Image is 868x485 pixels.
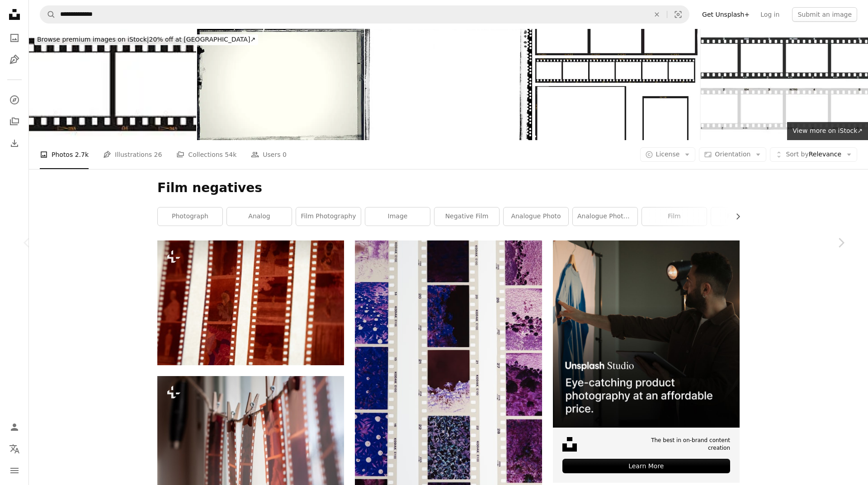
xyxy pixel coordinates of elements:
[787,122,868,140] a: View more on iStock↗
[730,207,740,226] button: scroll list to the right
[157,299,344,307] a: a close up of a film strip with people in it
[814,199,868,286] a: Next
[553,240,740,427] img: file-1715714098234-25b8b4e9d8faimage
[697,7,755,22] a: Get Unsplash+
[573,207,637,226] a: analogue photography
[227,207,292,226] a: analog
[365,207,430,226] a: image
[158,207,222,226] a: photograph
[792,7,857,22] button: Submit an image
[5,91,24,109] a: Explore
[711,207,776,226] a: film photo
[157,240,344,365] img: a close up of a film strip with people in it
[562,437,577,452] img: file-1631678316303-ed18b8b5cb9cimage
[5,29,24,47] a: Photos
[434,207,499,226] a: negative film
[5,440,24,458] button: Language
[29,29,264,51] a: Browse premium images on iStock|20% off at [GEOGRAPHIC_DATA]↗
[699,147,766,162] button: Orientation
[786,151,808,158] span: Sort by
[157,180,740,196] h1: Film negatives
[251,140,287,169] a: Users 0
[640,147,696,162] button: License
[755,7,785,22] a: Log in
[29,29,196,140] img: Contact Sheet
[701,29,868,140] img: film strip template with frames, empty black and white 135 type (35mm) in negative and positive i...
[355,367,542,376] a: purple and white flower field
[197,29,364,140] img: Grunge film frame
[667,6,689,23] button: Visual search
[793,127,863,134] span: View more on iStock ↗
[296,207,361,226] a: film photography
[154,150,162,160] span: 26
[562,459,730,473] div: Learn More
[103,140,162,169] a: Illustrations 26
[40,5,689,24] form: Find visuals sitewide
[283,150,287,160] span: 0
[5,51,24,69] a: Illustrations
[5,134,24,152] a: Download History
[365,29,532,140] img: Film Rebate (HI-RES)
[656,151,680,158] span: License
[715,151,750,158] span: Orientation
[627,437,730,452] span: The best in on-brand content creation
[37,36,149,43] span: Browse premium images on iStock |
[40,6,56,23] button: Search Unsplash
[786,150,841,159] span: Relevance
[176,140,236,169] a: Collections 54k
[37,36,255,43] span: 20% off at [GEOGRAPHIC_DATA] ↗
[225,150,236,160] span: 54k
[5,418,24,436] a: Log in / Sign up
[642,207,707,226] a: film
[770,147,857,162] button: Sort byRelevance
[533,29,700,140] img: Transparency and Film Frames
[5,461,24,480] button: Menu
[5,113,24,131] a: Collections
[504,207,568,226] a: analogue photo
[553,240,740,483] a: The best in on-brand content creationLearn More
[647,6,667,23] button: Clear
